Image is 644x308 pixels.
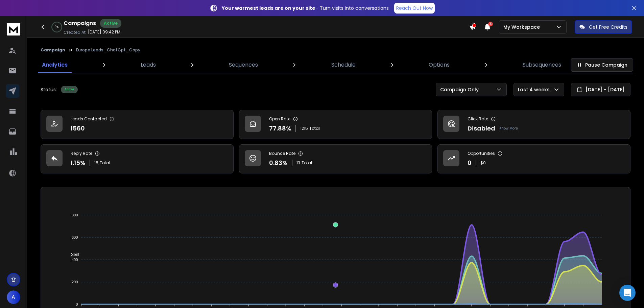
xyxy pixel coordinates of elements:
div: Active [100,19,121,28]
button: Get Free Credits [575,20,632,34]
p: 77.88 % [269,124,291,133]
span: 1215 [300,126,308,131]
p: Schedule [331,61,356,69]
button: Campaign [41,47,65,53]
a: Leads [137,57,160,73]
span: Total [309,126,320,131]
strong: Your warmest leads are on your site [222,5,315,11]
p: $ 0 [480,160,486,166]
p: Click Rate [468,116,488,122]
a: Bounce Rate0.83%13Total [239,144,432,173]
p: Status: [41,86,57,93]
p: Reply Rate [71,151,92,156]
p: Get Free Credits [589,24,627,30]
p: Know More [499,126,518,131]
tspan: 0 [76,302,78,306]
p: Bounce Rate [269,151,295,156]
span: 4 [488,22,493,26]
p: Reach Out Now [396,5,433,11]
p: 1 % [55,25,58,29]
a: Reach Out Now [394,3,435,14]
button: Pause Campaign [571,58,633,72]
a: Analytics [38,57,72,73]
p: Open Rate [269,116,290,122]
p: – Turn visits into conversations [222,5,389,11]
span: Total [100,160,110,166]
p: Europe Leads_ChatGpt_Copy [76,47,140,53]
p: Leads Contacted [71,116,107,122]
a: Options [425,57,454,73]
p: Disabled [468,124,495,133]
a: Subsequences [519,57,565,73]
div: Open Intercom Messenger [619,285,636,301]
a: Reply Rate1.15%18Total [41,144,234,173]
p: Options [429,61,450,69]
button: A [7,290,20,304]
img: logo [7,23,20,35]
p: Subsequences [523,61,561,69]
a: Opportunities0$0 [437,144,630,173]
p: 1.15 % [71,158,86,168]
tspan: 600 [72,235,78,239]
a: Schedule [327,57,360,73]
h1: Campaigns [64,19,96,27]
span: Sent [66,252,79,257]
p: 0.83 % [269,158,288,168]
p: Last 4 weeks [518,86,552,93]
tspan: 200 [72,280,78,284]
a: Leads Contacted1560 [41,110,234,139]
p: [DATE] 09:42 PM [88,29,120,35]
div: Active [61,86,78,93]
p: Analytics [42,61,68,69]
p: Sequences [229,61,258,69]
a: Sequences [225,57,262,73]
p: 1560 [71,124,85,133]
p: My Workspace [503,24,543,30]
tspan: 800 [72,213,78,217]
p: Created At: [64,30,87,35]
span: Total [302,160,312,166]
p: Campaign Only [440,86,481,93]
p: 0 [468,158,472,168]
a: Click RateDisabledKnow More [437,110,630,139]
button: [DATE] - [DATE] [571,83,630,96]
p: Opportunities [468,151,495,156]
tspan: 400 [72,258,78,262]
p: Leads [141,61,156,69]
span: 18 [94,160,98,166]
span: 13 [296,160,300,166]
a: Open Rate77.88%1215Total [239,110,432,139]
